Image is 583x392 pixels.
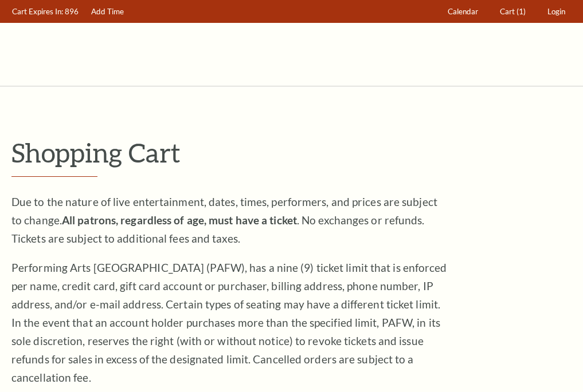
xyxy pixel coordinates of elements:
[542,1,571,23] a: Login
[517,7,526,16] span: (1)
[65,7,79,16] span: 896
[500,7,515,16] span: Cart
[62,213,297,227] strong: All patrons, regardless of age, must have a ticket
[11,195,437,245] span: Due to the nature of live entertainment, dates, times, performers, and prices are subject to chan...
[11,138,572,167] p: Shopping Cart
[86,1,130,23] a: Add Time
[448,7,478,16] span: Calendar
[12,7,63,16] span: Cart Expires In:
[495,1,531,23] a: Cart (1)
[443,1,484,23] a: Calendar
[547,7,565,16] span: Login
[11,259,447,387] p: Performing Arts [GEOGRAPHIC_DATA] (PAFW), has a nine (9) ticket limit that is enforced per name, ...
